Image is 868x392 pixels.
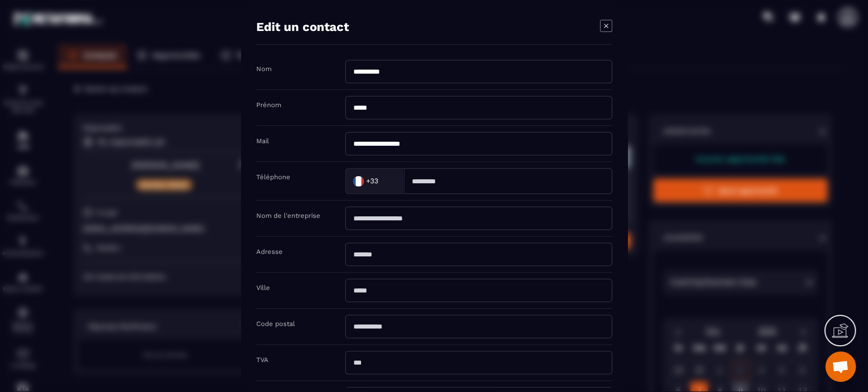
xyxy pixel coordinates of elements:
[256,320,295,328] label: Code postal
[256,284,270,291] label: Ville
[256,248,283,255] label: Adresse
[256,212,320,219] label: Nom de l'entreprise
[256,173,290,181] label: Téléphone
[256,65,272,73] label: Nom
[256,20,349,34] h4: Edit un contact
[825,351,856,382] div: Ouvrir le chat
[348,171,368,191] img: Country Flag
[256,101,281,109] label: Prénom
[366,176,378,186] span: +33
[256,137,269,145] label: Mail
[380,173,393,188] input: Search for option
[256,356,268,364] label: TVA
[345,168,404,194] div: Search for option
